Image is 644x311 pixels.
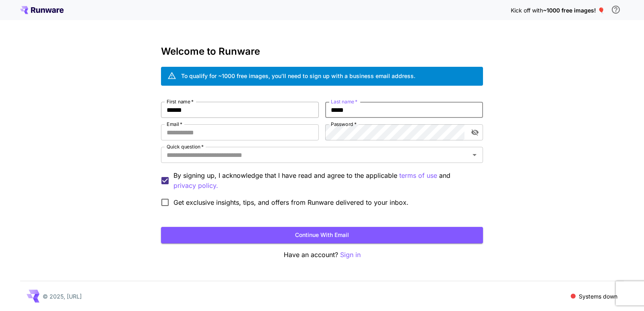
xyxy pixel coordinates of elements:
[167,98,194,105] label: First name
[399,171,437,181] p: terms of use
[173,181,218,191] button: By signing up, I acknowledge that I have read and agree to the applicable terms of use and
[331,98,357,105] label: Last name
[399,171,437,181] button: By signing up, I acknowledge that I have read and agree to the applicable and privacy policy.
[173,198,409,207] span: Get exclusive insights, tips, and offers from Runware delivered to your inbox.
[469,149,480,161] button: Open
[181,72,415,80] div: To qualify for ~1000 free images, you’ll need to sign up with a business email address.
[167,143,204,150] label: Quick question
[608,2,624,18] button: In order to qualify for free credit, you need to sign up with a business email address and click ...
[579,292,617,301] p: Systems down
[543,7,605,14] span: ~1000 free images! 🎈
[167,121,182,128] label: Email
[331,121,357,128] label: Password
[511,7,543,14] span: Kick off with
[173,181,218,191] p: privacy policy.
[161,46,483,57] h3: Welcome to Runware
[468,125,482,140] button: toggle password visibility
[43,292,82,301] p: © 2025, [URL]
[161,250,483,260] p: Have an account?
[173,171,477,191] p: By signing up, I acknowledge that I have read and agree to the applicable and
[161,227,483,243] button: Continue with email
[340,250,361,260] button: Sign in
